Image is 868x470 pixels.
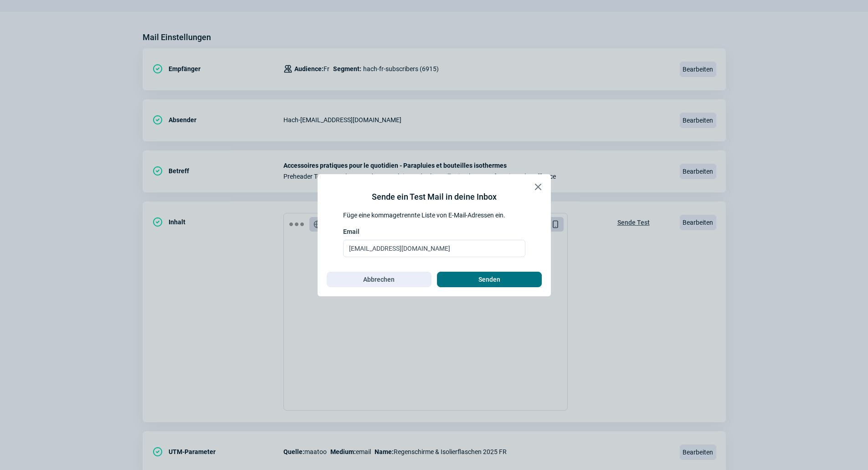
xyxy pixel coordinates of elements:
[372,191,497,203] div: Sende ein Test Mail in deine Inbox
[343,240,525,257] input: Email
[437,272,542,287] button: Senden
[363,272,395,287] span: Abbrechen
[478,272,500,287] span: Senden
[327,272,431,287] button: Abbrechen
[343,227,360,236] span: Email
[343,211,525,220] div: Füge eine kommagetrennte Liste von E-Mail-Adressen ein.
